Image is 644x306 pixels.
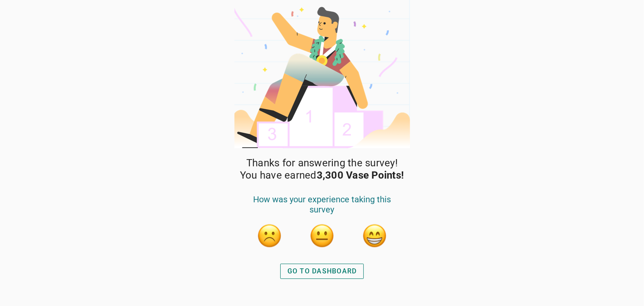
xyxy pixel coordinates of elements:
strong: 3,300 Vase Points! [317,169,404,181]
div: How was your experience taking this survey [243,194,401,223]
div: GO TO DASHBOARD [287,266,357,276]
span: You have earned [240,169,404,182]
button: GO TO DASHBOARD [280,264,364,279]
span: Thanks for answering the survey! [246,157,398,169]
